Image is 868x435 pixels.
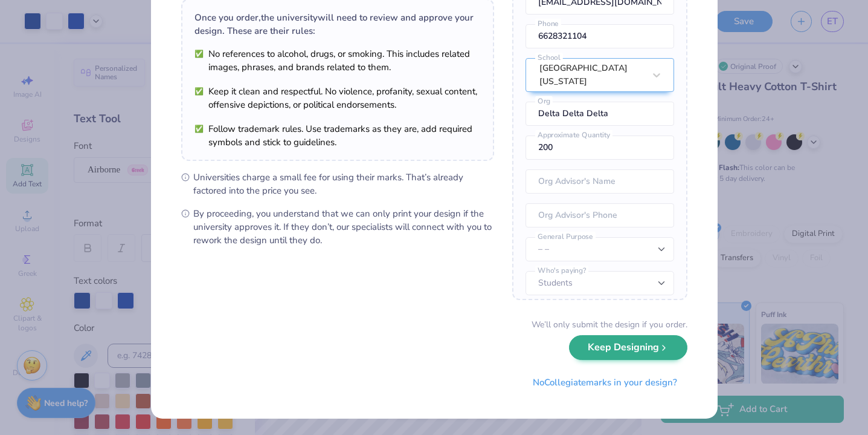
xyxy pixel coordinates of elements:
input: Approximate Quantity [526,136,674,160]
input: Org [526,102,674,126]
li: Keep it clean and respectful. No violence, profanity, sexual content, offensive depictions, or po... [194,85,481,111]
button: Keep Designing [569,335,687,360]
button: NoCollegiatemarks in your design? [522,370,687,395]
input: Org Advisor's Phone [526,203,674,227]
input: Phone [526,24,674,48]
li: Follow trademark rules. Use trademarks as they are, add required symbols and stick to guidelines. [194,122,481,149]
div: We’ll only submit the design if you order. [532,318,687,331]
span: Universities charge a small fee for using their marks. That’s already factored into the price you... [193,171,494,197]
span: By proceeding, you understand that we can only print your design if the university approves it. I... [193,207,494,247]
div: [GEOGRAPHIC_DATA][US_STATE] [539,62,645,88]
input: Org Advisor's Name [526,169,674,194]
li: No references to alcohol, drugs, or smoking. This includes related images, phrases, and brands re... [194,47,481,74]
div: Once you order, the university will need to review and approve your design. These are their rules: [194,11,481,38]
